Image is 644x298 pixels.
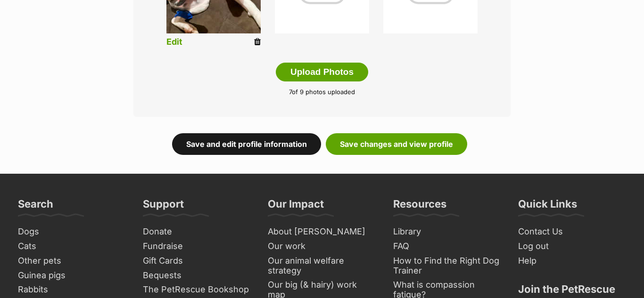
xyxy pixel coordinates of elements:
[139,239,255,254] a: Fundraise
[518,197,577,216] h3: Quick Links
[14,268,130,283] a: Guinea pigs
[268,197,324,216] h3: Our Impact
[264,225,380,239] a: About [PERSON_NAME]
[139,254,255,268] a: Gift Cards
[14,239,130,254] a: Cats
[14,254,130,268] a: Other pets
[289,88,292,96] span: 7
[276,63,368,81] button: Upload Photos
[172,133,321,155] a: Save and edit profile information
[139,282,255,297] a: The PetRescue Bookshop
[264,239,380,254] a: Our work
[389,225,505,239] a: Library
[389,254,505,278] a: How to Find the Right Dog Trainer
[143,197,184,216] h3: Support
[14,282,130,297] a: Rabbits
[514,225,630,239] a: Contact Us
[14,225,130,239] a: Dogs
[264,254,380,278] a: Our animal welfare strategy
[166,37,182,47] a: Edit
[514,239,630,254] a: Log out
[18,197,53,216] h3: Search
[148,88,496,97] p: of 9 photos uploaded
[326,133,467,155] a: Save changes and view profile
[514,254,630,268] a: Help
[393,197,446,216] h3: Resources
[389,239,505,254] a: FAQ
[139,225,255,239] a: Donate
[139,268,255,283] a: Bequests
